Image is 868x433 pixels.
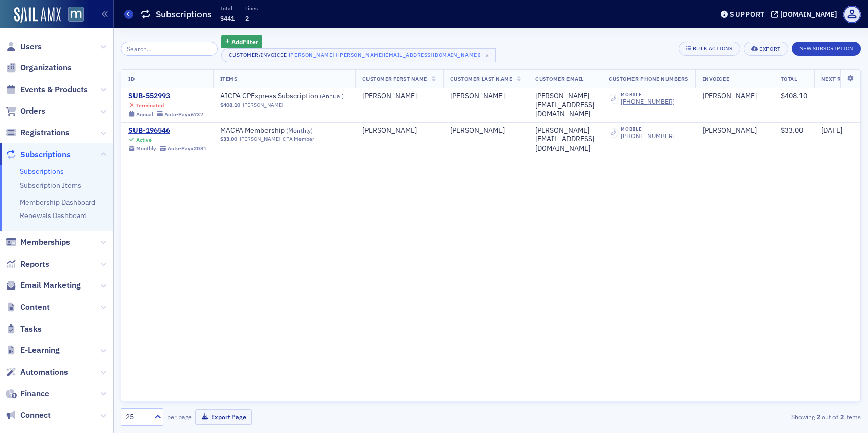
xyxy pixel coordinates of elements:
span: 2 [245,14,249,22]
span: $408.10 [220,102,240,109]
div: mobile [621,126,675,132]
button: Bulk Actions [679,42,740,56]
div: Customer/Invoicee [229,52,287,58]
span: Tasks [20,323,42,335]
a: Subscriptions [6,149,71,160]
span: Registrations [20,127,70,138]
a: MACPA Membership (Monthly) [220,126,348,135]
button: Customer/Invoicee[PERSON_NAME] ([PERSON_NAME][EMAIL_ADDRESS][DOMAIN_NAME])× [221,48,496,62]
a: [PERSON_NAME] [703,92,757,101]
a: Tasks [6,323,42,335]
span: Automations [20,367,68,378]
a: Memberships [6,237,70,248]
div: Bulk Actions [693,46,732,51]
span: ID [128,75,135,82]
button: New Subscription [792,42,861,56]
a: E-Learning [6,345,60,356]
a: SUB-552993 [128,92,203,101]
a: Events & Products [6,84,88,95]
div: Export [759,46,780,52]
div: Showing out of items [621,412,861,421]
div: [DOMAIN_NAME] [780,10,837,19]
span: Organizations [20,62,72,74]
input: Search… [121,42,218,56]
div: Active [136,137,152,143]
span: Subscriptions [20,149,71,160]
div: [PERSON_NAME][EMAIL_ADDRESS][DOMAIN_NAME] [535,126,594,153]
a: Email Marketing [6,280,81,291]
div: [PERSON_NAME][EMAIL_ADDRESS][DOMAIN_NAME] [535,92,594,119]
span: MACPA Membership [220,126,348,135]
a: [PHONE_NUMBER] [621,98,675,105]
div: SUB-196546 [128,126,206,135]
a: [PERSON_NAME] [243,102,283,109]
strong: 2 [838,412,845,421]
span: AICPA CPExpress Subscription [220,92,348,101]
span: Reports [20,259,49,270]
div: CPA Member [283,136,314,142]
span: Content [20,302,50,313]
a: [PERSON_NAME] [240,136,280,142]
a: Membership Dashboard [20,198,95,207]
div: [PERSON_NAME] [450,92,521,101]
img: SailAMX [14,7,61,23]
a: [PHONE_NUMBER] [621,132,675,140]
span: Add Filter [231,37,258,46]
a: Reports [6,259,49,270]
div: Support [730,10,765,19]
span: Memberships [20,237,70,248]
a: Users [6,41,42,52]
a: Renewals Dashboard [20,211,87,220]
a: [PERSON_NAME] [703,126,757,135]
p: Lines [245,5,258,12]
div: 25 [126,412,148,422]
div: Terminated [136,102,164,109]
span: E-Learning [20,345,60,356]
span: — [821,91,827,100]
span: Items [220,75,238,82]
span: ( Annual ) [320,92,344,100]
p: Total [220,5,235,12]
a: Content [6,302,50,313]
button: [DOMAIN_NAME] [771,11,841,18]
button: Export [744,42,788,56]
span: ( Monthly ) [286,126,313,134]
div: [PERSON_NAME] ([PERSON_NAME][EMAIL_ADDRESS][DOMAIN_NAME]) [289,50,481,60]
span: $33.00 [220,136,237,142]
div: [PERSON_NAME] [362,92,436,101]
a: Subscriptions [20,167,64,176]
div: Auto-Pay x2081 [168,145,206,152]
a: Orders [6,105,45,117]
div: Monthly [136,145,156,152]
label: per page [167,412,192,421]
strong: 2 [815,412,822,421]
span: Users [20,41,42,52]
a: View Homepage [61,7,84,24]
a: Finance [6,388,49,400]
a: Registrations [6,127,70,138]
a: Automations [6,367,68,378]
div: [PERSON_NAME] [362,126,436,135]
img: SailAMX [68,7,84,22]
span: $441 [220,14,235,22]
a: Connect [6,410,51,421]
span: Total [781,75,797,82]
a: Subscription Items [20,181,81,190]
div: mobile [621,92,675,98]
div: Annual [136,111,153,118]
span: $33.00 [781,126,803,135]
button: Export Page [195,409,252,425]
span: × [483,51,492,60]
span: Michele Evans [703,92,766,101]
span: Customer Phone Numbers [609,75,688,82]
div: Auto-Pay x6737 [164,111,203,118]
span: Customer Last Name [450,75,512,82]
span: Customer First Name [362,75,427,82]
span: Finance [20,388,49,400]
span: [DATE] [821,126,842,135]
